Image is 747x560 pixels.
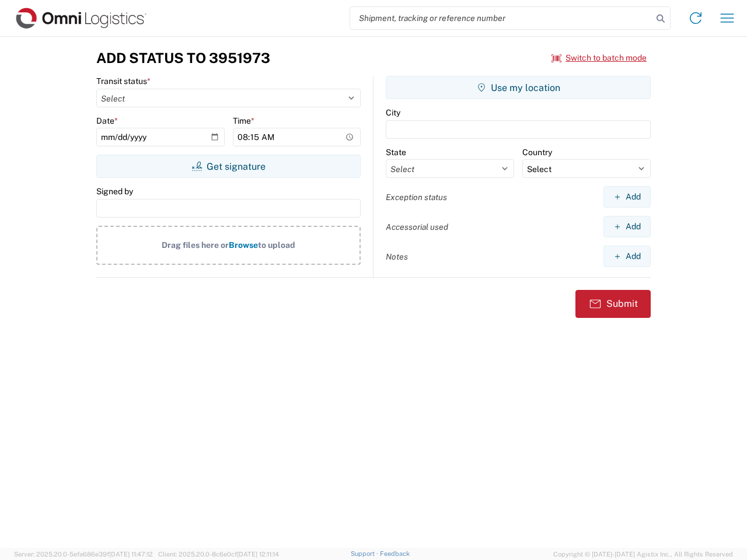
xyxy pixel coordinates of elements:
[380,550,410,557] a: Feedback
[386,147,406,157] label: State
[96,116,118,126] label: Date
[553,549,733,559] span: Copyright © [DATE]-[DATE] Agistix Inc., All Rights Reserved
[96,76,151,86] label: Transit status
[386,251,408,262] label: Notes
[158,551,279,558] span: Client: 2025.20.0-8c6e0cf
[386,222,448,232] label: Accessorial used
[551,48,647,68] button: Switch to batch mode
[386,76,651,99] button: Use my location
[109,551,153,558] span: [DATE] 11:47:12
[603,246,651,267] button: Add
[14,551,153,558] span: Server: 2025.20.0-5efa686e39f
[351,550,380,557] a: Support
[237,551,279,558] span: [DATE] 12:11:14
[162,240,229,250] span: Drag files here or
[96,50,270,66] h3: Add Status to 3951973
[229,240,258,250] span: Browse
[233,116,254,126] label: Time
[386,192,447,202] label: Exception status
[96,186,133,197] label: Signed by
[575,290,651,318] button: Submit
[258,240,295,250] span: to upload
[386,107,400,118] label: City
[522,147,552,157] label: Country
[350,7,652,29] input: Shipment, tracking or reference number
[96,155,361,178] button: Get signature
[603,186,651,208] button: Add
[603,216,651,237] button: Add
